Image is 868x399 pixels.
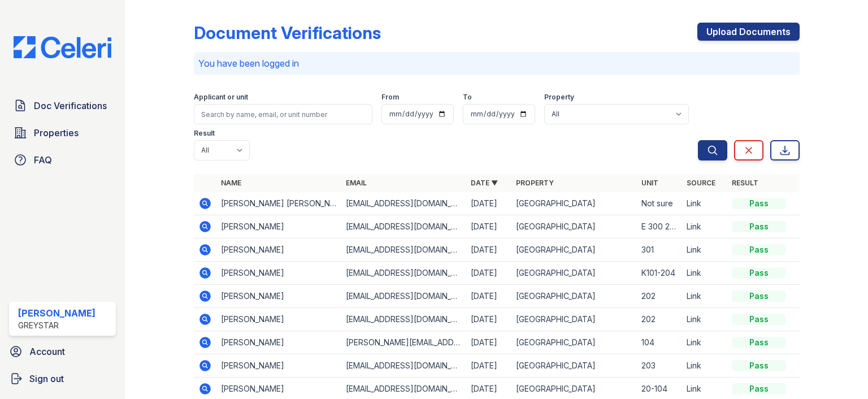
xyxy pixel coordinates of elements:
td: [DATE] [466,215,511,238]
a: Doc Verifications [9,94,116,117]
td: [EMAIL_ADDRESS][DOMAIN_NAME] [341,354,466,378]
label: To [463,93,472,102]
td: [GEOGRAPHIC_DATA] [511,308,636,331]
td: [GEOGRAPHIC_DATA] [511,238,636,262]
a: Result [732,179,758,187]
td: 301 [637,238,682,262]
div: Pass [732,198,786,209]
div: Pass [732,244,786,255]
a: Properties [9,122,116,144]
td: [GEOGRAPHIC_DATA] [511,192,636,215]
input: Search by name, email, or unit number [194,104,372,124]
td: [GEOGRAPHIC_DATA] [511,354,636,378]
td: 202 [637,285,682,308]
td: [GEOGRAPHIC_DATA] [511,285,636,308]
span: Properties [34,126,79,140]
div: Pass [732,314,786,325]
td: [PERSON_NAME] [PERSON_NAME] [216,192,341,215]
div: [PERSON_NAME] [18,306,96,320]
td: [PERSON_NAME] [216,308,341,331]
a: Name [221,179,241,187]
a: Unit [641,179,658,187]
td: [PERSON_NAME][EMAIL_ADDRESS][DOMAIN_NAME] [341,331,466,354]
td: 203 [637,354,682,378]
td: Link [682,331,727,354]
td: [PERSON_NAME] [216,262,341,285]
td: Link [682,285,727,308]
span: Account [29,345,65,358]
label: From [381,93,399,102]
td: [EMAIL_ADDRESS][DOMAIN_NAME] [341,238,466,262]
a: Account [5,340,120,363]
td: Link [682,215,727,238]
a: Date ▼ [471,179,498,187]
p: You have been logged in [198,57,795,70]
label: Applicant or unit [194,93,248,102]
td: [PERSON_NAME] [216,285,341,308]
td: [GEOGRAPHIC_DATA] [511,215,636,238]
td: [DATE] [466,354,511,378]
label: Property [544,93,574,102]
td: [DATE] [466,238,511,262]
div: Pass [732,360,786,371]
td: Link [682,262,727,285]
label: Result [194,129,215,138]
div: Pass [732,337,786,348]
div: Pass [732,267,786,279]
td: [DATE] [466,285,511,308]
a: Email [346,179,367,187]
td: [PERSON_NAME] [216,354,341,378]
td: 202 [637,308,682,331]
td: Not sure [637,192,682,215]
div: Pass [732,290,786,302]
a: Sign out [5,367,120,390]
td: [PERSON_NAME] [216,215,341,238]
td: [DATE] [466,331,511,354]
td: [PERSON_NAME] [216,238,341,262]
div: Pass [732,221,786,232]
td: [EMAIL_ADDRESS][DOMAIN_NAME] [341,192,466,215]
span: Sign out [29,372,64,385]
div: Document Verifications [194,23,381,43]
td: [DATE] [466,308,511,331]
a: FAQ [9,149,116,171]
span: Doc Verifications [34,99,107,112]
td: [GEOGRAPHIC_DATA] [511,262,636,285]
img: CE_Logo_Blue-a8612792a0a2168367f1c8372b55b34899dd931a85d93a1a3d3e32e68fde9ad4.png [5,36,120,58]
td: Link [682,192,727,215]
td: 104 [637,331,682,354]
td: [GEOGRAPHIC_DATA] [511,331,636,354]
a: Property [516,179,554,187]
td: Link [682,354,727,378]
td: [PERSON_NAME] [216,331,341,354]
td: [EMAIL_ADDRESS][DOMAIN_NAME] [341,215,466,238]
td: [EMAIL_ADDRESS][DOMAIN_NAME] [341,285,466,308]
td: [EMAIL_ADDRESS][DOMAIN_NAME] [341,262,466,285]
td: K101-204 [637,262,682,285]
a: Source [687,179,715,187]
div: Pass [732,383,786,394]
td: [DATE] [466,192,511,215]
td: E 300 204 [637,215,682,238]
a: Upload Documents [697,23,800,41]
td: Link [682,238,727,262]
span: FAQ [34,153,52,167]
td: [DATE] [466,262,511,285]
td: [EMAIL_ADDRESS][DOMAIN_NAME] [341,308,466,331]
div: Greystar [18,320,96,331]
td: Link [682,308,727,331]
